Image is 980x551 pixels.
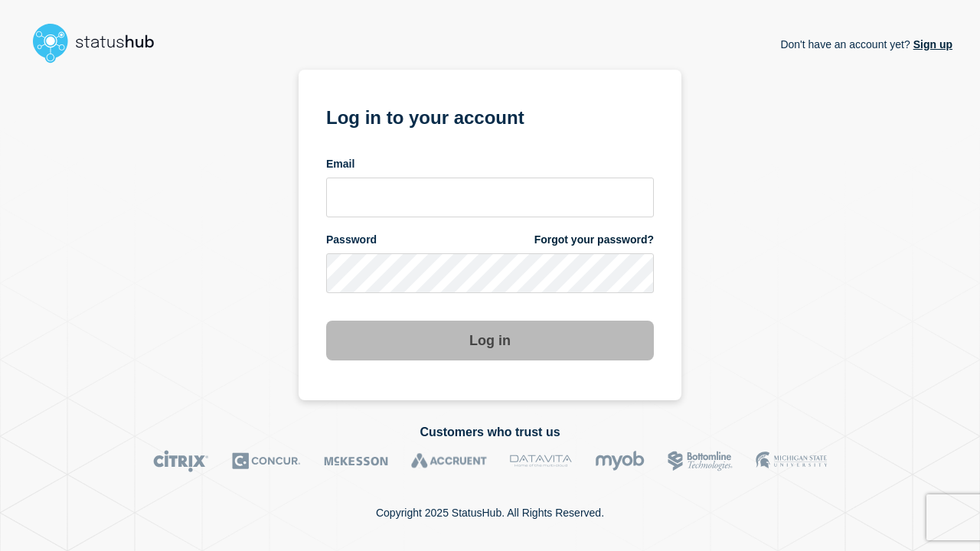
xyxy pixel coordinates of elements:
[326,178,654,217] input: email input
[28,18,173,67] img: StatusHub logo
[324,450,388,472] img: McKesson logo
[910,38,952,51] a: Sign up
[326,253,654,293] input: password input
[756,450,827,472] img: MSU logo
[28,425,952,439] h2: Customers who trust us
[376,507,604,519] p: Copyright 2025 StatusHub. All Rights Reserved.
[595,450,645,472] img: myob logo
[534,233,654,247] a: Forgot your password?
[153,450,209,472] img: Citrix logo
[326,157,354,171] span: Email
[780,26,952,63] p: Don't have an account yet?
[326,102,654,130] h1: Log in to your account
[326,321,654,360] button: Log in
[232,450,301,472] img: Concur logo
[326,233,377,247] span: Password
[411,450,487,472] img: Accruent logo
[668,450,733,472] img: Bottomline logo
[510,450,572,472] img: DataVita logo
